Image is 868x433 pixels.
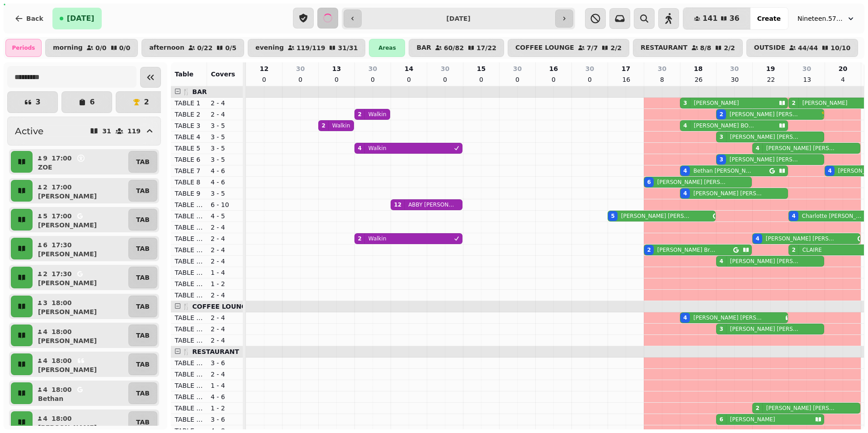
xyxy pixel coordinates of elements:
button: COFFEE LOUNGE7/72/2 [508,39,629,57]
p: [PERSON_NAME] BOON [694,122,756,129]
div: 4 [719,258,723,265]
p: TAB [136,331,150,340]
button: TAB [128,209,157,231]
p: BAR [416,44,431,52]
div: 4 [683,122,687,129]
p: TABLE 14 [175,223,203,232]
p: [PERSON_NAME] [730,416,775,423]
p: 2 / 2 [610,45,622,51]
p: 3 [35,99,40,106]
p: 0 [514,75,521,84]
p: [PERSON_NAME] [PERSON_NAME] [730,133,800,141]
p: 12 [259,64,268,73]
div: 2 [792,246,795,254]
span: 36 [729,15,739,22]
p: 1 - 4 [211,381,240,390]
p: TAB [136,157,150,166]
p: 2 - 4 [211,325,240,334]
div: 6 [719,416,723,423]
div: 2 [321,122,325,129]
div: 3 [719,156,723,163]
p: 17:00 [52,154,72,163]
p: 2 - 4 [211,370,240,379]
p: 0 [405,75,412,84]
p: [PERSON_NAME] [PERSON_NAME] [766,145,836,152]
p: 30 [585,64,594,73]
p: 4 - 6 [211,166,240,175]
div: 4 [792,212,795,220]
span: [DATE] [67,15,94,22]
div: 2 [755,405,759,412]
p: TAB [136,360,150,369]
p: TABLE 9 [175,189,203,198]
p: 18:00 [52,414,72,423]
div: 4 [755,145,759,152]
button: Collapse sidebar [140,67,161,88]
p: 18 [694,64,703,73]
button: 617:30[PERSON_NAME] [34,238,127,259]
span: Table [175,71,193,78]
p: 2 [42,183,48,192]
p: CLAIRE [802,246,822,254]
span: 🍴 COFFEE LOUNGE [182,303,251,310]
p: 10 / 10 [830,45,850,51]
p: [PERSON_NAME] [38,192,97,201]
span: Back [26,15,43,22]
p: [PERSON_NAME] Brown [657,246,716,254]
p: 3 - 6 [211,415,240,424]
p: Walkin [368,145,387,152]
p: ZOE [38,163,52,172]
p: 60 / 82 [444,45,464,51]
p: 17:00 [52,183,72,192]
p: 0 [441,75,448,84]
p: 31 [102,128,111,134]
div: 2 [358,111,361,118]
button: TAB [128,353,157,375]
h2: Active [15,125,43,137]
span: Create [757,15,781,22]
p: 13 [803,75,810,84]
p: 2 - 4 [211,110,240,119]
button: afternoon0/220/5 [142,39,244,57]
p: 2 - 4 [211,99,240,108]
p: 2 [42,269,48,278]
p: TABLE 24 [175,370,203,379]
p: 2 - 4 [211,234,240,243]
p: morning [53,44,83,52]
p: evening [255,44,284,52]
p: [PERSON_NAME] [694,99,739,107]
p: 17 [622,64,630,73]
div: 2 [792,99,795,107]
p: afternoon [149,44,184,52]
p: TABLE 21 [175,325,203,334]
button: Nineteen.57 Restaurant & Bar [792,10,861,27]
div: 2 [719,111,723,118]
p: TAB [136,215,150,224]
p: 2 [144,99,149,106]
p: 2 / 2 [724,45,735,51]
p: 17:30 [52,240,72,249]
p: OUTSIDE [754,44,785,52]
p: 2 - 4 [211,257,240,266]
p: 0 / 0 [95,45,107,51]
p: TABLE 20 [175,313,203,322]
p: TAB [136,302,150,311]
button: OUTSIDE44/4410/10 [746,39,858,57]
p: 4 [839,75,846,84]
p: 16 [622,75,629,84]
button: TAB [128,267,157,288]
p: 3 - 6 [211,358,240,367]
p: Walkin [332,122,350,129]
div: 5 [611,212,614,220]
p: 30 [730,64,739,73]
p: 4 [42,385,48,394]
p: TAB [136,389,150,398]
p: 0 / 0 [119,45,131,51]
p: 2 - 4 [211,313,240,322]
p: [PERSON_NAME] [PERSON_NAME] [693,314,763,321]
button: 418:00Bethan [34,382,127,404]
p: 3 [42,298,48,307]
p: 2 - 4 [211,336,240,345]
div: Areas [369,39,405,57]
p: TABLE 2 [175,110,203,119]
